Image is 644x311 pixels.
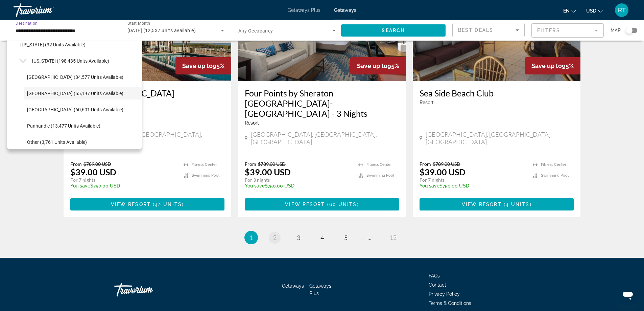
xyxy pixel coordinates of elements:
[64,231,581,244] nav: Pagination
[238,28,273,34] span: Any Occupancy
[245,167,291,177] p: $39.00 USD
[27,91,123,96] span: [GEOGRAPHIC_DATA] (55,197 units available)
[390,234,397,241] span: 12
[288,7,320,13] a: Getaways Plus
[617,284,639,306] iframe: Button to launch messaging window
[429,301,471,306] a: Terms & Conditions
[563,8,570,14] span: en
[309,283,331,296] span: Getaways Plus
[17,39,142,51] button: [US_STATE] (32 units available)
[586,6,603,16] button: Change currency
[175,57,231,74] div: 95%
[420,100,434,105] span: Resort
[17,55,29,67] button: Toggle Florida (198,435 units available)
[245,120,259,126] span: Resort
[334,7,356,13] a: Getaways
[502,202,532,207] span: ( )
[151,202,184,207] span: ( )
[24,104,142,116] button: [GEOGRAPHIC_DATA] (60,601 units available)
[282,283,304,289] a: Getaways
[525,57,580,74] div: 95%
[27,107,123,112] span: [GEOGRAPHIC_DATA] (60,601 units available)
[586,8,596,14] span: USD
[14,1,81,19] a: Travorium
[251,131,399,146] span: [GEOGRAPHIC_DATA], [GEOGRAPHIC_DATA], [GEOGRAPHIC_DATA]
[429,273,440,279] a: FAQs
[341,24,446,37] button: Search
[24,71,142,83] button: [GEOGRAPHIC_DATA] (84,577 units available)
[70,167,116,177] p: $39.00 USD
[344,234,348,241] span: 5
[29,55,142,67] button: [US_STATE] (198,435 units available)
[541,162,566,167] span: Fitness Center
[155,202,182,207] span: 42 units
[20,42,86,47] span: [US_STATE] (32 units available)
[429,291,460,297] a: Privacy Policy
[433,161,460,167] span: $789.00 USD
[325,202,359,207] span: ( )
[24,120,142,132] button: Panhandle (13,477 units available)
[531,62,562,69] span: Save up to
[366,162,392,167] span: Fitness Center
[382,28,405,33] span: Search
[458,27,493,33] span: Best Deals
[320,234,324,241] span: 4
[76,131,224,146] span: [GEOGRAPHIC_DATA], [GEOGRAPHIC_DATA], [GEOGRAPHIC_DATA]
[420,198,574,210] button: View Resort(4 units)
[249,234,253,241] span: 1
[357,62,387,69] span: Save up to
[420,183,439,188] span: You save
[24,87,142,99] button: [GEOGRAPHIC_DATA] (55,197 units available)
[70,161,82,167] span: From
[182,62,213,69] span: Save up to
[70,198,225,210] button: View Resort(42 units)
[329,202,357,207] span: 60 units
[245,183,265,188] span: You save
[350,57,406,74] div: 95%
[27,74,123,80] span: [GEOGRAPHIC_DATA] (84,577 units available)
[420,167,466,177] p: $39.00 USD
[531,23,604,38] button: Filter
[192,173,219,178] span: Swimming Pool
[420,177,526,183] p: For 7 nights
[245,161,256,167] span: From
[506,202,530,207] span: 4 units
[613,3,630,17] button: User Menu
[114,280,182,300] a: Travorium
[70,183,90,188] span: You save
[541,173,569,178] span: Swimming Pool
[258,161,286,167] span: $789.00 USD
[127,21,150,26] span: Start Month
[24,136,142,148] button: Other (3,761 units available)
[285,202,325,207] span: View Resort
[192,162,217,167] span: Fitness Center
[127,28,196,33] span: [DATE] (12,537 units available)
[458,26,519,34] mat-select: Sort by
[245,198,399,210] button: View Resort(60 units)
[462,202,502,207] span: View Resort
[70,183,177,188] p: $750.00 USD
[245,177,352,183] p: For 3 nights
[618,7,626,14] span: RT
[420,161,431,167] span: From
[611,26,621,35] span: Map
[420,183,526,188] p: $750.00 USD
[27,123,100,129] span: Panhandle (13,477 units available)
[563,6,576,16] button: Change language
[367,234,372,241] span: ...
[70,88,225,98] a: Club [GEOGRAPHIC_DATA]
[420,88,574,98] h3: Sea Side Beach Club
[429,282,446,288] a: Contact
[245,88,399,118] h3: Four Points by Sheraton [GEOGRAPHIC_DATA]-[GEOGRAPHIC_DATA] - 3 Nights
[84,161,111,167] span: $789.00 USD
[273,234,277,241] span: 2
[111,202,151,207] span: View Resort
